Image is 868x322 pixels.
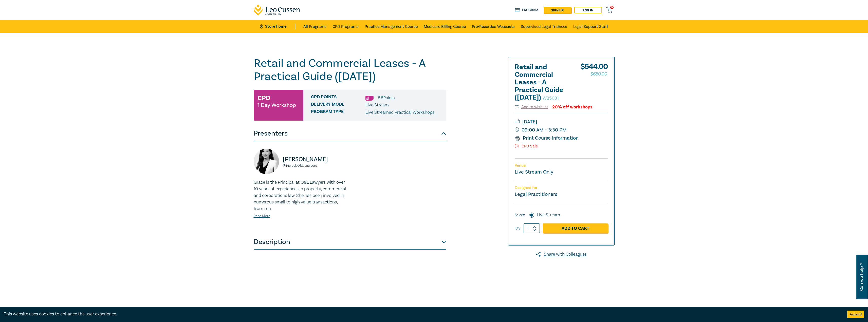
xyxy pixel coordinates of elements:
[610,6,614,9] span: 0
[847,311,864,318] button: Accept cookies
[254,179,347,212] p: Grace is the Principal at Q&L Lawyers with over 10 years of experiences in property, commercial a...
[515,118,608,126] small: [DATE]
[311,102,365,108] span: Delivery Mode
[4,311,840,317] div: This website uses cookies to enhance the user experience.
[524,223,540,233] input: 1
[515,135,579,141] a: Print Course Information
[544,7,571,13] a: sign up
[311,109,365,116] span: Program type
[508,251,615,258] a: Share with Colleagues
[283,155,347,163] p: [PERSON_NAME]
[365,96,374,101] img: Substantive Law
[260,24,295,29] a: Store Home
[257,93,270,103] h3: CPD
[515,63,570,101] h2: Retail and Commercial Leases - A Practical Guide ([DATE])
[515,212,525,218] span: Select:
[521,20,567,33] a: Supervised Legal Trainees
[333,20,359,33] a: CPD Programs
[515,104,548,110] button: Add to wishlist
[365,102,389,108] span: Live Stream
[254,126,446,141] button: Presenters
[859,258,864,296] span: Can we help ?
[573,20,608,33] a: Legal Support Staff
[515,225,520,231] label: Qty
[303,20,326,33] a: All Programs
[365,20,418,33] a: Practice Management Course
[472,20,515,33] a: Pre-Recorded Webcasts
[257,103,296,108] small: 1 Day Workshop
[515,185,608,190] p: Designed for
[515,7,539,13] a: Program
[254,234,446,250] button: Description
[515,144,608,149] p: CPD Sale
[311,94,365,101] span: CPD Points
[378,94,395,101] li: 5.5 Point s
[515,191,557,198] small: Legal Practitioners
[365,109,434,116] p: Live Streamed Practical Workshops
[574,7,602,13] a: Log in
[590,70,607,78] span: $680.00
[543,95,559,101] small: W25031
[254,214,270,218] a: Read More
[552,105,593,109] div: 20% off workshops
[254,57,446,83] h1: Retail and Commercial Leases - A Practical Guide ([DATE])
[515,126,608,134] small: 09:00 AM - 3:30 PM
[254,149,279,174] img: https://s3.ap-southeast-2.amazonaws.com/leo-cussen-store-production-content/Contacts/Grace%20Xiao...
[515,169,553,175] a: Live Stream Only
[283,164,347,167] small: Principal, Q&L Lawyers
[543,223,608,233] a: Add to Cart
[581,63,608,104] div: $ 544.00
[537,212,560,218] label: Live Stream
[515,163,608,168] p: Venue
[424,20,466,33] a: Medicare Billing Course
